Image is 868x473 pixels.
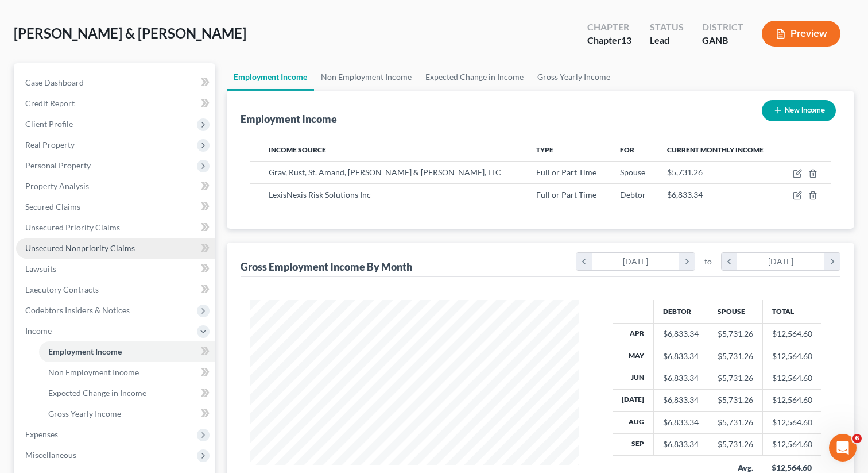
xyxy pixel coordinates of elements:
[718,439,753,450] div: $5,731.26
[702,21,743,34] div: District
[25,264,56,274] span: Lawsuits
[241,260,412,274] div: Gross Employment Income By Month
[704,256,712,267] span: to
[663,439,699,450] div: $6,833.34
[25,98,75,108] span: Credit Report
[620,167,645,177] span: Spouse
[667,145,764,154] span: Current Monthly Income
[48,388,146,398] span: Expected Change in Income
[737,253,825,270] div: [DATE]
[39,383,215,403] a: Expected Change in Income
[16,72,215,93] a: Case Dashboard
[762,323,821,345] td: $12,564.60
[587,34,631,47] div: Chapter
[650,21,684,34] div: Status
[241,112,337,126] div: Employment Income
[39,341,215,362] a: Employment Income
[679,253,695,270] i: chevron_right
[25,78,84,87] span: Case Dashboard
[418,63,530,91] a: Expected Change in Income
[722,253,737,270] i: chevron_left
[650,34,684,47] div: Lead
[536,167,596,177] span: Full or Part Time
[592,253,680,270] div: [DATE]
[16,93,215,114] a: Credit Report
[16,238,215,259] a: Unsecured Nonpriority Claims
[852,434,862,443] span: 6
[621,34,631,45] span: 13
[48,347,122,356] span: Employment Income
[269,190,371,199] span: LexisNexis Risk Solutions Inc
[48,367,139,377] span: Non Employment Income
[16,197,215,217] a: Secured Claims
[663,372,699,384] div: $6,833.34
[576,253,592,270] i: chevron_left
[25,450,76,460] span: Miscellaneous
[663,351,699,362] div: $6,833.34
[620,190,646,199] span: Debtor
[613,389,654,411] th: [DATE]
[536,190,596,199] span: Full or Part Time
[16,176,215,197] a: Property Analysis
[314,63,418,91] a: Non Employment Income
[663,394,699,406] div: $6,833.34
[702,34,743,47] div: GANB
[25,429,58,439] span: Expenses
[25,326,52,336] span: Income
[48,409,121,418] span: Gross Yearly Income
[762,367,821,389] td: $12,564.60
[762,100,836,121] button: New Income
[829,434,857,462] iframe: Intercom live chat
[16,259,215,279] a: Lawsuits
[16,217,215,238] a: Unsecured Priority Claims
[25,305,130,315] span: Codebtors Insiders & Notices
[25,202,80,211] span: Secured Claims
[667,190,703,199] span: $6,833.34
[25,284,99,294] span: Executory Contracts
[762,433,821,455] td: $12,564.60
[620,145,634,154] span: For
[718,351,753,362] div: $5,731.26
[269,145,326,154] span: Income Source
[718,417,753,428] div: $5,731.26
[25,160,91,170] span: Personal Property
[667,167,703,177] span: $5,731.26
[25,119,73,129] span: Client Profile
[25,140,75,149] span: Real Property
[613,412,654,433] th: Aug
[536,145,553,154] span: Type
[16,279,215,300] a: Executory Contracts
[227,63,314,91] a: Employment Income
[613,345,654,367] th: May
[25,243,135,253] span: Unsecured Nonpriority Claims
[762,300,821,323] th: Total
[613,323,654,345] th: Apr
[762,389,821,411] td: $12,564.60
[708,300,762,323] th: Spouse
[718,372,753,384] div: $5,731.26
[762,412,821,433] td: $12,564.60
[718,328,753,340] div: $5,731.26
[39,362,215,383] a: Non Employment Income
[530,63,617,91] a: Gross Yearly Income
[718,394,753,406] div: $5,731.26
[269,167,501,177] span: Grav, Rust, St. Amand, [PERSON_NAME] & [PERSON_NAME], LLC
[663,417,699,428] div: $6,833.34
[613,433,654,455] th: Sep
[25,181,89,191] span: Property Analysis
[653,300,708,323] th: Debtor
[824,253,840,270] i: chevron_right
[663,328,699,340] div: $6,833.34
[14,25,246,41] span: [PERSON_NAME] & [PERSON_NAME]
[762,21,840,47] button: Preview
[587,21,631,34] div: Chapter
[613,367,654,389] th: Jun
[39,403,215,424] a: Gross Yearly Income
[762,345,821,367] td: $12,564.60
[25,222,120,232] span: Unsecured Priority Claims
